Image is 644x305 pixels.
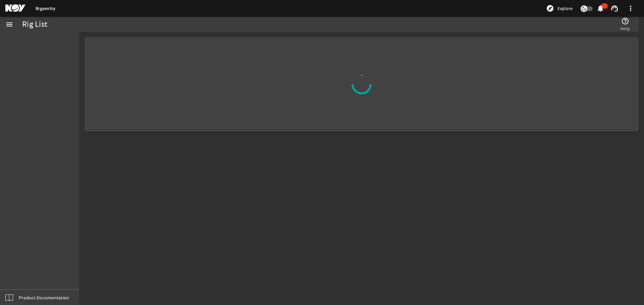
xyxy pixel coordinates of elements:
span: Explore [557,5,573,12]
mat-icon: notifications [596,4,604,12]
div: Rig List [22,21,47,28]
span: Product Documentation [19,294,69,301]
mat-icon: menu [5,20,13,28]
a: Rigsentry [36,5,55,12]
mat-icon: explore [546,4,554,12]
button: Explore [543,3,575,14]
mat-icon: help_outline [621,17,629,25]
button: more_vert [623,0,639,16]
mat-icon: support_agent [610,4,619,12]
span: Help [620,25,630,32]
